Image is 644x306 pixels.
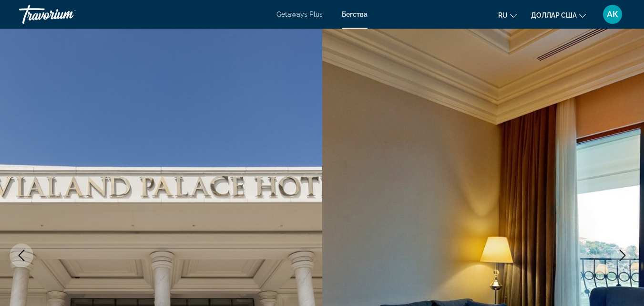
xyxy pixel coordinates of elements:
[531,8,586,22] button: Изменить валюту
[10,243,33,267] button: Previous image
[531,11,577,19] font: доллар США
[607,9,618,19] font: АК
[498,8,517,22] button: Изменить язык
[498,11,508,19] font: ru
[276,11,323,18] a: Getaways Plus
[606,268,636,298] iframe: Кнопка запуска окна обмена сообщениями
[600,4,625,24] button: Меню пользователя
[342,11,368,18] a: Бегства
[611,243,634,267] button: Next image
[19,2,114,27] a: Травориум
